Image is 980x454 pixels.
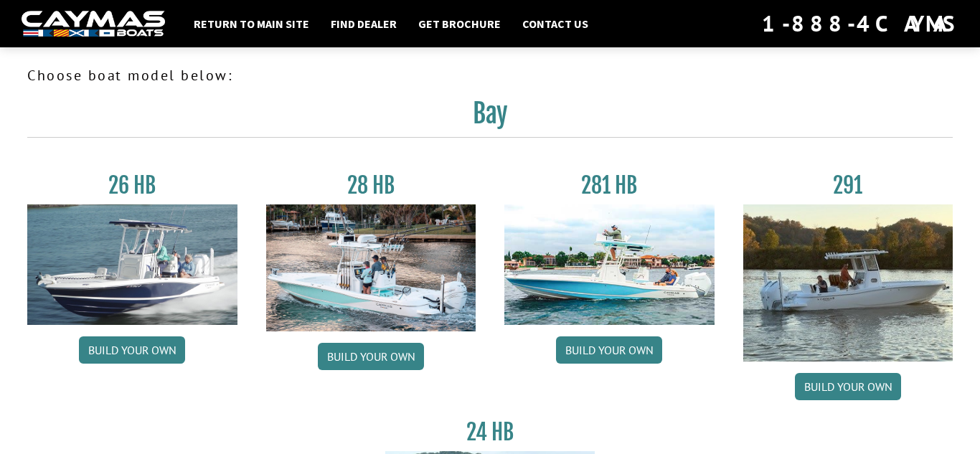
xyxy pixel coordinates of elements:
[266,172,476,199] h3: 28 HB
[318,343,424,370] a: Build your own
[515,14,595,33] a: Contact Us
[79,336,185,364] a: Build your own
[504,172,715,199] h3: 281 HB
[411,14,508,33] a: Get Brochure
[504,204,715,325] img: 28-hb-twin.jpg
[266,204,476,331] img: 28_hb_thumbnail_for_caymas_connect.jpg
[22,11,165,37] img: white-logo-c9c8dbefe5ff5ceceb0f0178aa75bf4bb51f6bca0971e226c86eb53dfe498488.png
[556,336,662,364] a: Build your own
[743,204,953,361] img: 291_Thumbnail.jpg
[743,172,953,199] h3: 291
[27,172,237,199] h3: 26 HB
[385,419,595,445] h3: 24 HB
[324,14,404,33] a: Find Dealer
[762,8,958,39] div: 1-888-4CAYMAS
[27,204,237,325] img: 26_new_photo_resized.jpg
[27,98,953,138] h2: Bay
[27,65,953,86] p: Choose boat model below:
[795,373,901,400] a: Build your own
[187,14,316,33] a: Return to main site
